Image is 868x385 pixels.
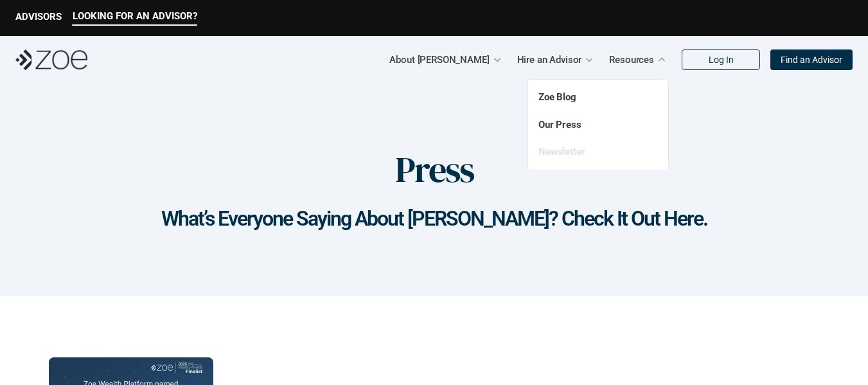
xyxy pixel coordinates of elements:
a: Find an Advisor [770,49,853,70]
p: Hire an Advisor [517,50,582,69]
a: Newsletter [538,146,585,157]
a: Zoe Blog [538,91,576,103]
p: Resources [609,50,654,69]
p: About [PERSON_NAME] [389,50,489,69]
p: Find an Advisor [781,55,842,66]
p: LOOKING FOR AN ADVISOR? [73,10,197,22]
h1: What’s Everyone Saying About [PERSON_NAME]? Check It Out Here. [26,206,842,231]
p: Log In [709,55,734,66]
a: Our Press [538,119,581,130]
h1: Press [395,148,474,191]
p: ADVISORS [15,11,62,22]
a: Log In [682,49,760,70]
